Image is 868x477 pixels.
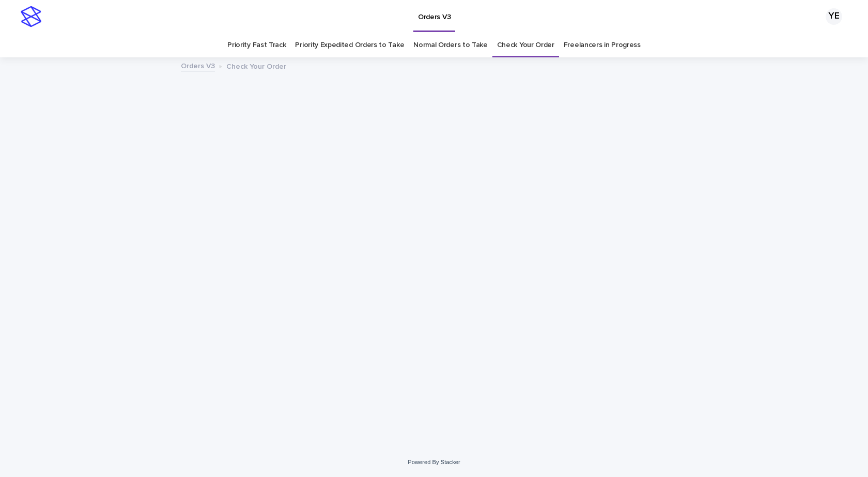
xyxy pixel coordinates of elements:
[21,6,41,27] img: stacker-logo-s-only.png
[564,33,641,57] a: Freelancers in Progress
[181,59,215,71] a: Orders V3
[408,459,460,465] a: Powered By Stacker
[295,33,404,57] a: Priority Expedited Orders to Take
[826,8,842,25] div: YE
[413,33,488,57] a: Normal Orders to Take
[497,33,554,57] a: Check Your Order
[226,60,286,71] p: Check Your Order
[227,33,286,57] a: Priority Fast Track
